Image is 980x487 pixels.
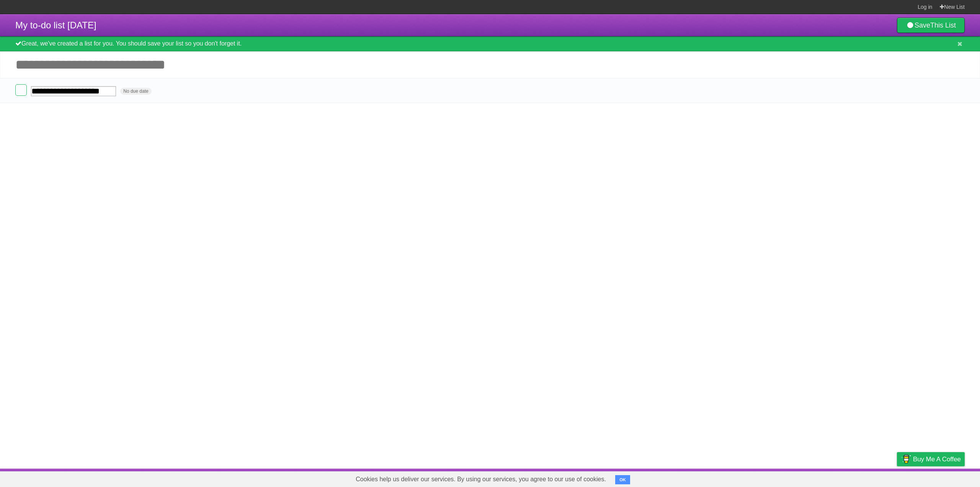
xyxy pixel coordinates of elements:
a: Suggest a feature [916,471,965,485]
a: Developers [820,471,851,485]
a: About [795,471,811,485]
span: Cookies help us deliver our services. By using our services, you agree to our use of cookies. [348,472,614,487]
label: Done [15,84,27,96]
b: This List [930,21,956,29]
a: Buy me a coffee [897,452,965,466]
span: No due date [120,88,151,95]
a: SaveThis List [897,18,965,33]
span: My to-do list [DATE] [15,20,96,30]
span: Buy me a coffee [913,453,961,466]
button: OK [615,475,630,484]
a: Privacy [887,471,907,485]
img: Buy me a coffee [901,453,911,466]
a: Terms [861,471,878,485]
